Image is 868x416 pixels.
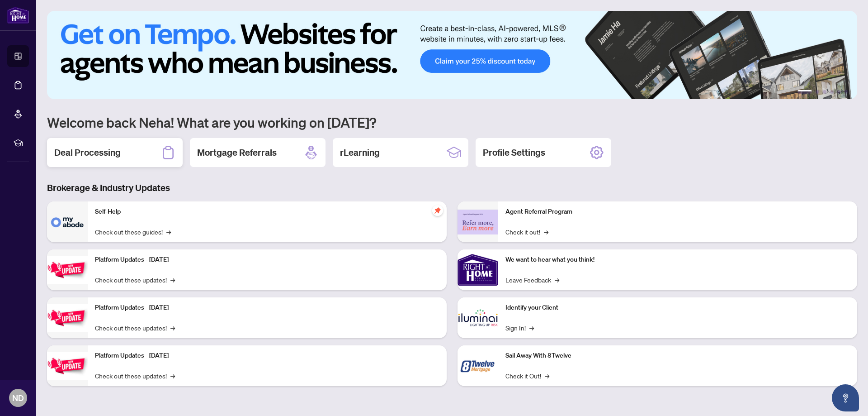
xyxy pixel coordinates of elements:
[545,371,549,381] span: →
[837,90,841,94] button: 5
[529,323,534,333] span: →
[95,303,439,313] p: Platform Updates - [DATE]
[505,371,549,381] a: Check it Out!→
[458,297,498,338] img: Identify your Client
[170,275,175,285] span: →
[47,201,88,242] img: Self-Help
[197,146,277,159] h2: Mortgage Referrals
[458,345,498,386] img: Sail Away With 8Twelve
[458,210,498,234] img: Agent Referral Program
[505,255,850,265] p: We want to hear what you think!
[505,303,850,313] p: Identify your Client
[483,146,545,159] h2: Profile Settings
[505,227,548,237] a: Check it out!→
[830,90,834,94] button: 4
[95,351,439,361] p: Platform Updates - [DATE]
[47,256,88,284] img: Platform Updates - July 21, 2025
[95,275,175,285] a: Check out these updates!→
[844,90,848,94] button: 6
[95,323,175,333] a: Check out these updates!→
[555,275,559,285] span: →
[166,227,171,237] span: →
[47,304,88,332] img: Platform Updates - July 8, 2025
[797,90,812,94] button: 1
[12,392,24,404] span: ND
[816,90,819,94] button: 2
[47,182,857,194] h3: Brokerage & Industry Updates
[505,207,850,217] p: Agent Referral Program
[95,371,175,381] a: Check out these updates!→
[95,255,439,265] p: Platform Updates - [DATE]
[54,146,121,159] h2: Deal Processing
[544,227,548,237] span: →
[832,384,859,411] button: Open asap
[505,323,534,333] a: Sign In!→
[170,371,175,381] span: →
[95,227,171,237] a: Check out these guides!→
[95,207,439,217] p: Self-Help
[47,114,857,131] h1: Welcome back Neha! What are you working on [DATE]?
[47,11,857,99] img: Slide 0
[505,275,559,285] a: Leave Feedback→
[170,323,175,333] span: →
[432,205,443,216] span: pushpin
[505,351,850,361] p: Sail Away With 8Twelve
[458,249,498,290] img: We want to hear what you think!
[823,90,826,94] button: 3
[7,7,29,24] img: logo
[340,146,380,159] h2: rLearning
[47,352,88,380] img: Platform Updates - June 23, 2025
